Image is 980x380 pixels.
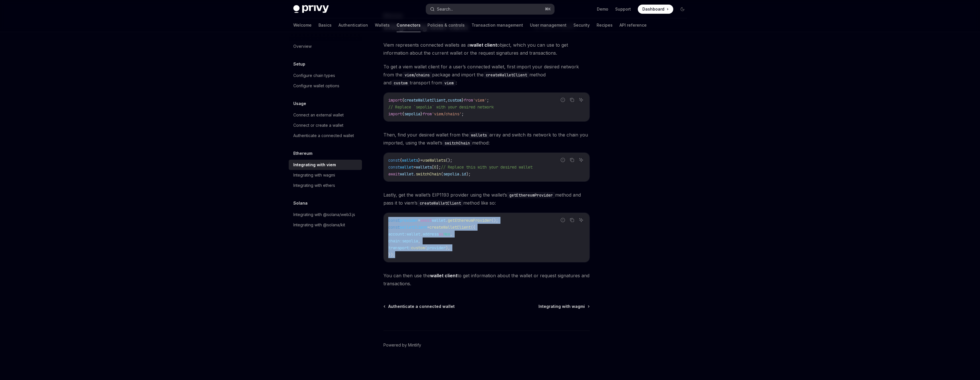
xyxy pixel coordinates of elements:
[577,156,585,164] button: Ask AI
[388,111,402,116] span: import
[293,132,354,139] div: Authenticate a connected wallet
[491,218,498,223] span: ();
[338,18,368,32] a: Authentication
[404,111,420,116] span: sepolia
[293,61,305,68] h5: Setup
[441,165,532,170] span: // Replace this with your desired wallet
[388,304,455,309] span: Authenticate a connected wallet
[573,18,590,32] a: Security
[568,96,576,104] button: Copy the contents from the code block
[388,252,395,257] span: });
[577,216,585,224] button: Ask AI
[384,304,455,309] a: Authenticate a connected wallet
[388,165,400,170] span: const
[402,158,418,163] span: wallets
[388,231,407,237] span: account:
[678,5,687,14] button: Toggle dark mode
[416,165,432,170] span: wallets
[388,238,402,244] span: chain:
[462,171,466,177] span: id
[484,72,529,78] code: createWalletClient
[383,131,590,147] span: Then, find your desired wallet from the array and switch its network to the chain you imported, u...
[400,225,427,230] span: walletClient
[293,221,345,228] div: Integrating with @solana/kit
[400,158,402,163] span: {
[559,156,567,164] button: Report incorrect code
[450,231,452,237] span: ,
[293,82,339,89] div: Configure wallet options
[402,72,432,78] code: viem/chains
[615,6,631,12] a: Support
[402,98,404,103] span: {
[568,156,576,164] button: Copy the contents from the code block
[383,272,590,288] span: You can then use the to get information about the wallet or request signatures and transactions.
[318,18,332,32] a: Basics
[420,231,423,237] span: .
[411,245,425,250] span: custom
[446,98,448,103] span: ,
[388,218,400,223] span: const
[383,41,590,57] span: Viem represents connected wallets as a object, which you can use to get information about the cur...
[391,80,410,86] code: custom
[417,200,463,206] code: createWalletClient
[423,231,439,237] span: address
[432,111,462,116] span: 'viem/chains'
[420,158,423,163] span: =
[464,98,473,103] span: from
[439,231,443,237] span: as
[289,120,362,130] a: Connect or create a wallet
[293,72,335,79] div: Configure chain types
[423,111,432,116] span: from
[388,98,402,103] span: import
[425,245,427,250] span: (
[388,245,411,250] span: transport:
[619,18,647,32] a: API reference
[432,165,434,170] span: [
[289,220,362,230] a: Integrating with @solana/kit
[420,218,432,223] span: await
[289,41,362,52] a: Overview
[418,218,420,223] span: =
[462,98,464,103] span: }
[293,200,308,207] h5: Solana
[577,96,585,104] button: Ask AI
[487,98,489,103] span: ;
[413,165,416,170] span: =
[427,18,465,32] a: Policies & controls
[400,171,413,177] span: wallet
[446,218,448,223] span: .
[437,6,453,13] div: Search...
[471,225,475,230] span: ({
[418,238,420,244] span: ,
[470,42,497,48] a: wallet client
[289,160,362,170] a: Integrating with viem
[430,273,457,279] a: wallet client
[507,192,555,198] code: getEthereumProvider
[375,18,390,32] a: Wallets
[383,342,421,348] a: Powered by Mintlify
[472,18,523,32] a: Transaction management
[469,132,489,138] code: wallets
[559,96,567,104] button: Report incorrect code
[289,81,362,91] a: Configure wallet options
[427,245,446,250] span: provider
[538,304,585,309] span: Integrating with wagmi
[432,218,446,223] span: wallet
[559,216,567,224] button: Report incorrect code
[289,180,362,191] a: Integrating with ethers
[383,63,590,87] span: To get a viem wallet client for a user’s connected wallet, first import your desired network from...
[446,245,450,250] span: ),
[397,18,421,32] a: Connectors
[383,191,590,207] span: Lastly, get the wallet’s EIP1193 provider using the wallet’s method and pass it to viem’s method ...
[416,171,441,177] span: switchChain
[442,140,472,146] code: switchChain
[388,104,494,110] span: // Replace `sepolia` with your desired network
[443,171,459,177] span: sepolia
[568,216,576,224] button: Copy the contents from the code block
[423,158,446,163] span: useWallets
[443,231,450,237] span: Hex
[293,112,344,118] div: Connect an external wallet
[293,122,343,129] div: Connect or create a wallet
[400,165,413,170] span: wallet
